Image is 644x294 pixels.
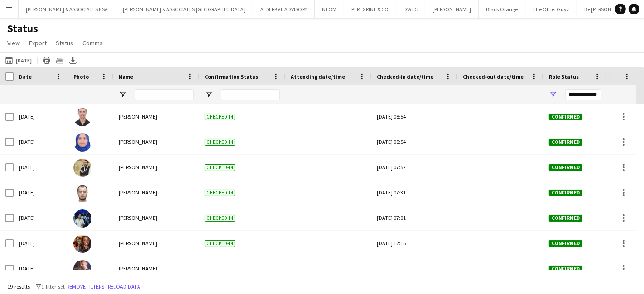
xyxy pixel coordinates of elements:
span: Role Status [549,73,579,80]
span: Checked-in [205,240,235,247]
button: [PERSON_NAME] & ASSOCIATES [GEOGRAPHIC_DATA] [115,0,253,18]
a: Export [25,37,50,49]
span: Confirmed [549,215,582,222]
span: Confirmed [549,114,582,120]
div: [DATE] [14,155,68,180]
span: Photo [73,73,89,80]
span: Checked-in [205,139,235,146]
button: The Other Guyz [525,0,577,18]
button: [PERSON_NAME] [425,0,479,18]
span: Checked-in [205,215,235,222]
span: Confirmation Status [205,73,258,80]
span: [PERSON_NAME] [119,138,157,145]
span: Comms [82,39,103,47]
span: Confirmed [549,240,582,247]
div: [DATE] 08:54 [377,129,452,154]
button: Be [PERSON_NAME] [577,0,637,18]
button: Open Filter Menu [205,90,213,99]
span: Confirmed [549,139,582,146]
img: nour ahmed [73,235,91,253]
div: [DATE] 08:54 [377,104,452,129]
span: 1 filter set [41,283,65,290]
button: NEOM [315,0,344,18]
span: [PERSON_NAME] [119,265,157,272]
div: [DATE] [14,104,68,129]
div: [DATE] [14,256,68,281]
button: Open Filter Menu [549,90,557,99]
img: Faran Pervaiz [73,260,91,278]
app-action-btn: Crew files as ZIP [54,55,65,66]
span: View [7,39,20,47]
span: Status [56,39,73,47]
span: Checked-in [205,164,235,171]
app-action-btn: Print [41,55,52,66]
span: Name [119,73,133,80]
a: Status [52,37,77,49]
span: Checked-in date/time [377,73,433,80]
a: Comms [79,37,106,49]
button: [DATE] [4,55,34,66]
button: ALSERKAL ADVISORY [253,0,315,18]
img: Saif Saoudi [73,108,91,126]
input: Confirmation Status Filter Input [221,89,280,100]
button: Reload data [106,282,142,292]
span: Export [29,39,47,47]
div: [DATE] [14,180,68,205]
span: Checked-out date/time [463,73,524,80]
button: DWTC [396,0,425,18]
span: [PERSON_NAME] [119,240,157,247]
button: PEREGRINE & CO [344,0,396,18]
button: Remove filters [65,282,106,292]
div: [DATE] 07:52 [377,155,452,180]
img: Gustavo Collesi [73,209,91,228]
div: [DATE] 07:01 [377,205,452,230]
input: Name Filter Input [135,89,194,100]
span: Checked-in [205,190,235,196]
app-action-btn: Export XLSX [67,55,78,66]
img: Ilia Zaitsev [73,184,91,202]
span: Checked-in [205,114,235,120]
span: [PERSON_NAME] [119,164,157,171]
img: Raed Diab [73,159,91,177]
span: Confirmed [549,190,582,196]
div: [DATE] 12:15 [377,231,452,256]
div: [DATE] [14,205,68,230]
button: Open Filter Menu [119,90,127,99]
div: [DATE] [14,129,68,154]
span: Date [19,73,32,80]
span: Confirmed [549,266,582,272]
span: [PERSON_NAME] [119,189,157,196]
div: [DATE] [14,231,68,256]
span: [PERSON_NAME] [119,113,157,120]
button: Black Orange [479,0,525,18]
a: View [4,37,24,49]
span: [PERSON_NAME] [119,214,157,221]
button: [PERSON_NAME] & ASSOCIATES KSA [19,0,115,18]
div: [DATE] 07:31 [377,180,452,205]
img: Janna Khalaf [73,133,91,152]
span: Attending date/time [291,73,345,80]
span: Confirmed [549,164,582,171]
